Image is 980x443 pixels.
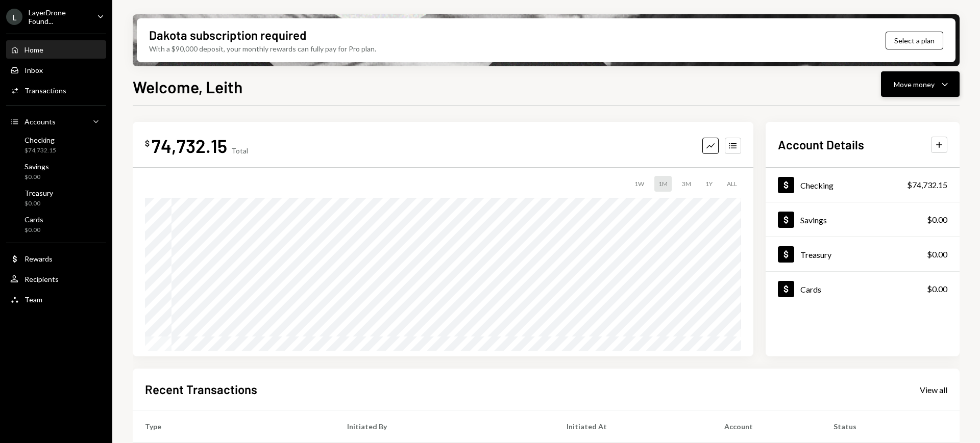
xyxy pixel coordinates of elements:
a: Recipients [6,270,106,288]
div: Total [231,146,248,155]
h1: Welcome, Leith [133,76,242,97]
button: Move money [881,71,960,97]
a: Transactions [6,81,106,99]
a: Treasury$0.00 [766,237,960,271]
a: Checking$74,732.15 [766,168,960,202]
div: $0.00 [927,214,947,226]
div: 3M [678,176,695,192]
div: Checking [24,136,56,144]
div: Transactions [24,86,66,95]
div: Savings [24,162,49,171]
div: $0.00 [24,173,49,181]
h2: Account Details [778,136,864,153]
th: Initiated By [335,410,554,443]
a: Team [6,290,106,308]
div: $0.00 [24,199,53,208]
div: $0.00 [24,226,43,234]
div: Move money [894,79,935,90]
div: Savings [800,215,827,225]
div: $0.00 [927,283,947,295]
a: View all [920,384,947,395]
th: Initiated At [554,410,712,443]
a: Cards$0.00 [766,272,960,306]
h2: Recent Transactions [145,381,257,398]
div: Cards [24,215,43,224]
th: Type [133,410,335,443]
div: Cards [800,284,821,294]
button: Select a plan [886,32,943,49]
a: Savings$0.00 [766,202,960,237]
a: Savings$0.00 [6,159,106,184]
div: Dakota subscription required [149,27,306,43]
div: 1Y [701,176,717,192]
div: $74,732.15 [907,179,947,191]
div: Treasury [800,250,831,259]
th: Status [821,410,960,443]
a: Home [6,40,106,59]
div: Team [24,295,42,304]
a: Treasury$0.00 [6,186,106,210]
a: Rewards [6,249,106,268]
th: Account [712,410,821,443]
div: $0.00 [927,248,947,260]
div: Home [24,45,43,54]
div: View all [920,385,947,395]
div: $74,732.15 [24,146,56,155]
a: Checking$74,732.15 [6,133,106,157]
a: Accounts [6,112,106,131]
div: $ [145,138,150,148]
div: Treasury [24,189,53,197]
div: Accounts [24,117,56,126]
div: Recipients [24,275,59,283]
div: 1M [654,176,672,192]
div: Rewards [24,254,53,263]
div: Inbox [24,66,43,74]
div: L [6,9,22,25]
div: 74,732.15 [152,134,227,157]
div: With a $90,000 deposit, your monthly rewards can fully pay for Pro plan. [149,43,376,54]
div: Checking [800,180,834,190]
div: ALL [723,176,741,192]
a: Cards$0.00 [6,212,106,237]
a: Inbox [6,61,106,79]
div: 1W [630,176,648,192]
div: LayerDrone Found... [29,8,89,25]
